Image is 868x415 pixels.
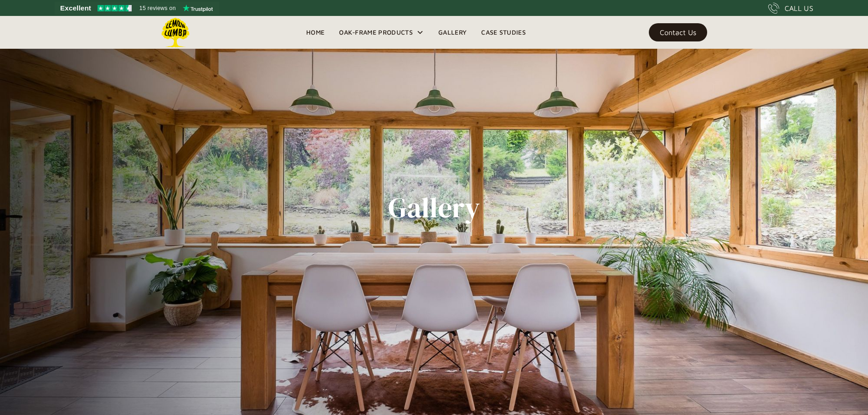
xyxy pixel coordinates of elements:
[98,5,132,11] img: Trustpilot 4.5 stars
[785,3,813,14] div: CALL US
[55,2,219,15] a: See Lemon Lumba reviews on Trustpilot
[332,16,431,49] div: Oak-Frame Products
[139,3,176,14] span: 15 reviews on
[388,192,480,224] h1: Gallery
[474,26,533,39] a: Case Studies
[339,27,413,38] div: Oak-Frame Products
[431,26,474,39] a: Gallery
[649,23,707,41] a: Contact Us
[299,26,332,39] a: Home
[183,5,213,12] img: Trustpilot logo
[768,3,813,14] a: CALL US
[660,29,696,36] div: Contact Us
[60,3,91,14] span: Excellent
